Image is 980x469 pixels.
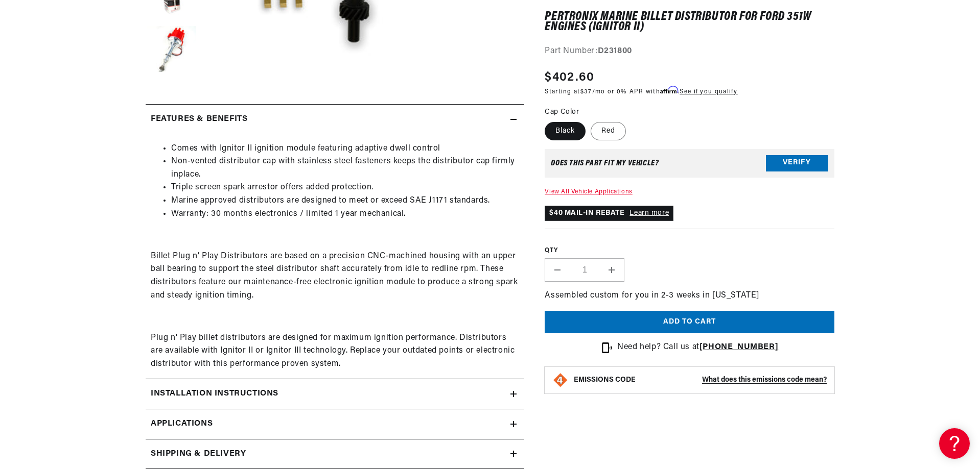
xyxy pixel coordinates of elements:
[660,86,678,94] span: Affirm
[580,89,592,95] span: $37
[151,250,519,302] p: Billet Plug n’ Play Distributors are based on a precision CNC-machined housing with an upper ball...
[617,341,778,355] p: Need help? Call us at
[151,113,247,126] h2: Features & Benefits
[629,210,669,217] a: Learn more
[766,155,828,171] button: Verify
[545,107,580,117] legend: Cap Color
[171,181,519,194] li: Triple screen spark arrestor offers added protection.
[151,332,519,371] p: Plug n' Play billet distributors are designed for maximum ignition performance. Distributors are ...
[545,122,586,140] label: Black
[545,189,632,195] a: View All Vehicle Applications
[598,47,632,56] strong: D231800
[702,376,827,384] strong: What does this emissions code mean?
[146,439,524,469] summary: Shipping & Delivery
[574,376,827,385] button: EMISSIONS CODEWhat does this emissions code mean?
[146,379,524,409] summary: Installation instructions
[151,417,213,431] span: Applications
[171,208,519,221] li: Warranty: 30 months electronics / limited 1 year mechanical.
[146,409,524,439] a: Applications
[552,372,569,388] img: Emissions code
[146,105,524,134] summary: Features & Benefits
[680,89,737,95] a: See if you qualify - Learn more about Affirm Financing (opens in modal)
[171,155,519,181] li: Non-vented distributor cap with stainless steel fasteners keeps the distributor cap firmly inplace.
[545,87,737,96] p: Starting at /mo or 0% APR with .
[699,343,778,352] a: [PHONE_NUMBER]
[151,387,278,401] h2: Installation instructions
[551,159,659,167] div: Does This part fit My vehicle?
[545,289,834,303] p: Assembled custom for you in 2-3 weeks in [US_STATE]
[146,26,197,77] button: Load image 6 in gallery view
[545,12,834,33] h1: PerTronix Marine Billet Distributor for Ford 351W Engines (Ignitor II)
[545,68,594,87] span: $402.60
[574,376,636,384] strong: EMISSIONS CODE
[171,142,519,156] li: Comes with Ignitor II ignition module featuring adaptive dwell control
[171,194,519,208] li: Marine approved distributors are designed to meet or exceed SAE J1171 standards.
[151,448,246,461] h2: Shipping & Delivery
[545,206,673,221] p: $40 MAIL-IN REBATE
[591,122,626,140] label: Red
[545,247,834,256] label: QTY
[545,45,834,59] div: Part Number:
[545,311,834,334] button: Add to cart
